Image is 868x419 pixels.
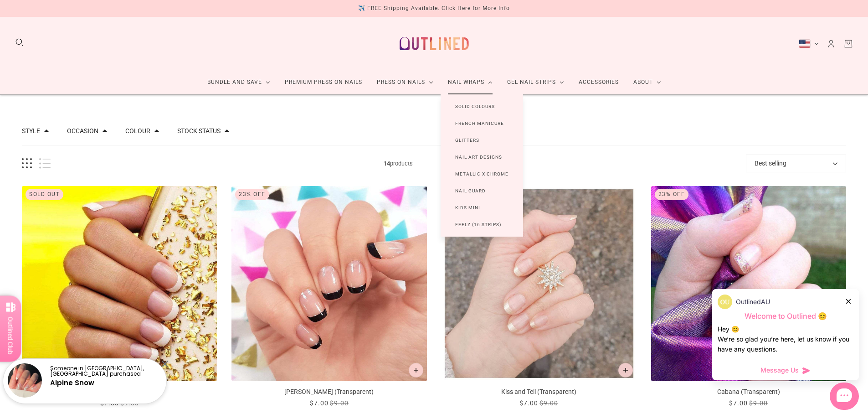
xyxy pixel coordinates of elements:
div: $7.00 [519,398,538,408]
a: Press On Nails [370,70,441,94]
p: Cabana (Transparent) [651,387,846,397]
a: Gel Nail Strips [500,70,571,94]
button: Grid view [22,158,32,169]
a: Solid Colours [441,98,509,115]
a: Alpine Snow [50,378,94,388]
a: Nail Guard [441,182,500,199]
button: Filter by Style [22,128,40,134]
a: Glitters [441,132,494,149]
button: List view [39,158,51,169]
a: Feelz (16 Strips) [441,216,516,233]
span: Message Us [760,366,799,375]
a: Account [826,39,836,49]
div: $9.00 [330,398,349,408]
a: Metallic x Chrome [441,166,523,182]
a: Luna (Transparent) [231,186,426,408]
p: OutlinedAU [736,297,770,307]
a: Outlined [394,24,474,63]
div: $7.00 [310,398,329,408]
button: Search [15,37,25,47]
p: Welcome to Outlined 😊 [718,311,853,321]
button: Filter by Stock status [177,128,221,134]
button: United States [799,39,819,48]
div: $9.00 [749,398,768,408]
a: Nail Art Designs [441,149,517,166]
div: 23% Off [655,189,689,200]
a: Cabana (Transparent) [651,186,846,408]
div: Sold out [26,189,63,200]
a: Kids Mini [441,199,495,216]
button: Filter by Colour [125,128,150,134]
b: 14 [384,160,390,167]
p: [PERSON_NAME] (Transparent) [231,387,426,397]
div: Hey 😊 We‘re so glad you’re here, let us know if you have any questions. [718,324,853,354]
a: Accessories [571,70,626,94]
a: French Manicure [441,115,519,132]
a: About [626,70,668,94]
button: Best selling [746,155,846,172]
button: Add to cart [409,363,423,378]
p: Kiss and Tell (Transparent) [442,387,637,397]
div: $7.00 [729,398,748,408]
span: products [51,159,746,168]
button: Add to cart [618,363,633,378]
div: ✈️ FREE Shipping Available. Click Here for More Info [358,4,510,13]
a: Bundle and Save [200,70,277,94]
a: Cart [843,39,853,49]
img: data:image/png;base64,iVBORw0KGgoAAAANSUhEUgAAACQAAAAkCAYAAADhAJiYAAACJklEQVR4AexUO28TQRice/mFQxI... [718,295,732,309]
a: Kiss and Tell (Transparent) [442,186,637,408]
div: $9.00 [539,398,558,408]
a: Premium Press On Nails [277,70,370,94]
p: Someone in [GEOGRAPHIC_DATA], [GEOGRAPHIC_DATA] purchased [50,366,159,377]
button: Filter by Occasion [67,128,98,134]
a: Bonjour (Transparent) [22,186,217,408]
div: 23% Off [235,189,269,200]
a: Nail Wraps [441,70,500,94]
